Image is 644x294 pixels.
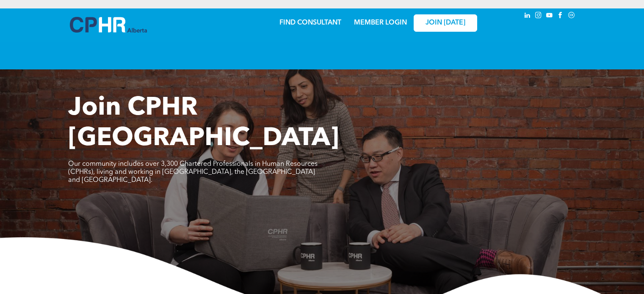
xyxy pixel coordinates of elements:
[556,11,565,22] a: facebook
[354,19,407,26] a: MEMBER LOGIN
[68,96,339,151] span: Join CPHR [GEOGRAPHIC_DATA]
[70,17,147,33] img: A blue and white logo for cp alberta
[414,14,477,32] a: JOIN [DATE]
[426,19,465,27] span: JOIN [DATE]
[68,161,318,184] span: Our community includes over 3,300 Chartered Professionals in Human Resources (CPHRs), living and ...
[534,11,543,22] a: instagram
[523,11,532,22] a: linkedin
[567,11,576,22] a: Social network
[545,11,554,22] a: youtube
[279,19,341,26] a: FIND CONSULTANT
